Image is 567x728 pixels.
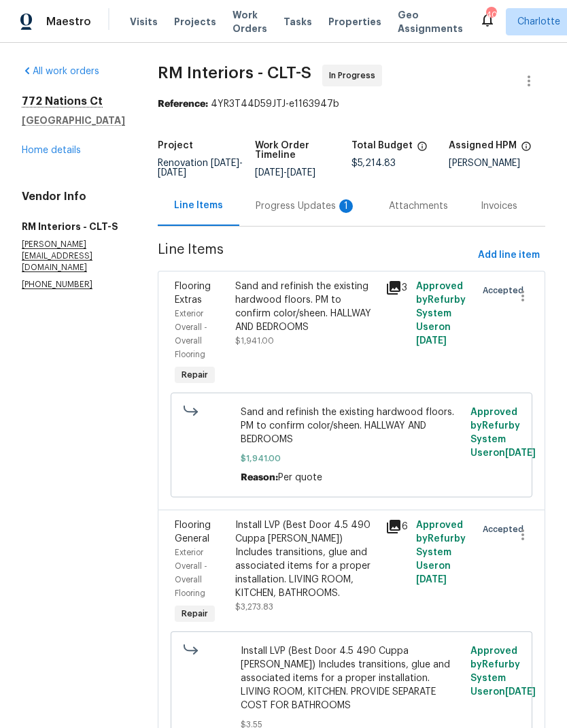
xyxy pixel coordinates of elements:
[233,8,267,35] span: Work Orders
[483,284,529,297] span: Accepted
[22,146,81,155] a: Home details
[174,15,216,29] span: Projects
[158,159,243,178] span: Renovation
[389,199,448,213] div: Attachments
[22,220,125,233] h5: RM Interiors - CLT-S
[416,520,466,584] span: Approved by Refurby System User on
[417,141,428,159] span: The total cost of line items that have been proposed by Opendoor. This sum includes line items th...
[22,190,125,203] h4: Vendor Info
[176,607,213,621] span: Repair
[339,199,353,213] div: 1
[175,310,207,359] span: Exterior Overall - Overall Flooring
[235,518,378,600] div: Install LVP (Best Door 4.5 490 Cuppa [PERSON_NAME]) Includes transitions, glue and associated ite...
[46,15,91,29] span: Maestro
[416,575,447,584] span: [DATE]
[211,159,239,168] span: [DATE]
[385,518,407,535] div: 6
[483,523,529,536] span: Accepted
[328,15,381,29] span: Properties
[255,141,352,160] h5: Work Order Timeline
[22,67,99,76] a: All work orders
[449,159,546,168] div: [PERSON_NAME]
[175,520,211,544] span: Flooring General
[175,282,211,305] span: Flooring Extras
[158,243,472,268] span: Line Items
[478,247,540,264] span: Add line item
[235,337,274,345] span: $1,941.00
[255,168,283,178] span: [DATE]
[130,15,158,29] span: Visits
[481,199,517,213] div: Invoices
[385,280,407,296] div: 3
[505,448,536,458] span: [DATE]
[241,452,462,465] span: $1,941.00
[472,243,545,268] button: Add line item
[241,644,462,712] span: Install LVP (Best Door 4.5 490 Cuppa [PERSON_NAME]) Includes transitions, glue and associated ite...
[416,282,466,346] span: Approved by Refurby System User on
[158,99,208,109] b: Reference:
[486,8,496,22] div: 40
[287,168,315,178] span: [DATE]
[470,646,536,697] span: Approved by Refurby System User on
[351,141,413,150] h5: Total Budget
[329,69,381,82] span: In Progress
[158,97,545,111] div: 4YR3T44D59JTJ-e1163947b
[235,280,378,334] div: Sand and refinish the existing hardwood floors. PM to confirm color/sheen. HALLWAY AND BEDROOMS
[505,687,536,697] span: [DATE]
[283,17,312,27] span: Tasks
[241,473,278,482] span: Reason:
[398,8,463,35] span: Geo Assignments
[235,603,273,611] span: $3,273.83
[158,159,243,178] span: -
[449,141,517,150] h5: Assigned HPM
[158,65,311,81] span: RM Interiors - CLT-S
[158,168,186,178] span: [DATE]
[470,408,536,458] span: Approved by Refurby System User on
[241,406,462,446] span: Sand and refinish the existing hardwood floors. PM to confirm color/sheen. HALLWAY AND BEDROOMS
[158,141,193,150] h5: Project
[517,15,560,29] span: Charlotte
[176,368,213,382] span: Repair
[416,336,447,346] span: [DATE]
[521,141,532,159] span: The hpm assigned to this work order.
[255,168,315,178] span: -
[351,159,396,168] span: $5,214.83
[174,199,223,212] div: Line Items
[256,199,356,213] div: Progress Updates
[175,548,207,597] span: Exterior Overall - Overall Flooring
[278,473,322,482] span: Per quote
